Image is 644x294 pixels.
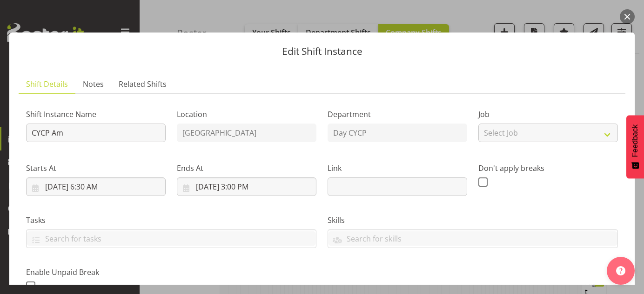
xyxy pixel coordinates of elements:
label: Starts At [26,163,166,174]
label: Don't apply breaks [478,163,618,174]
label: Enable Unpaid Break [26,267,166,278]
input: Click to select... [26,177,166,196]
span: Shift Details [26,78,68,90]
span: Notes [83,78,104,90]
label: Department [328,109,467,120]
label: Job [478,109,618,120]
label: Link [328,163,467,174]
span: Feedback [631,124,639,157]
label: Ends At [177,163,316,174]
img: help-xxl-2.png [616,266,625,275]
label: Location [177,109,316,120]
label: Skills [328,215,618,226]
label: Shift Instance Name [26,109,166,120]
input: Shift Instance Name [26,124,166,142]
input: Search for tasks [27,231,316,246]
label: Tasks [26,215,316,226]
span: Related Shifts [119,78,167,90]
button: Feedback - Show survey [626,115,644,178]
input: Click to select... [177,177,316,196]
p: Edit Shift Instance [19,46,625,56]
input: Search for skills [328,231,617,246]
